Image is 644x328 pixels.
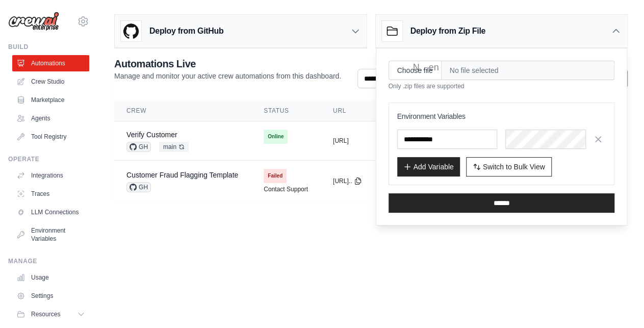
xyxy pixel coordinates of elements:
p: Only .zip files are supported [389,82,615,90]
a: Usage [12,269,89,286]
a: LLM Connections [12,204,89,220]
p: Manage and monitor your active crew automations from this dashboard. [114,71,341,81]
div: Manage [8,257,89,265]
span: GH [126,142,151,152]
a: Marketplace [12,92,89,108]
img: Logo [8,12,59,31]
button: Resources [12,306,89,322]
span: No file selected [442,61,614,80]
h3: Deploy from Zip File [410,25,485,37]
span: Resources [31,310,60,318]
a: Integrations [12,167,89,184]
span: GH [126,182,151,192]
h3: Environment Variables [397,111,606,121]
span: main [159,142,189,152]
a: Agents [12,110,89,127]
a: Environment Variables [12,222,89,247]
input: Choose file [389,61,442,80]
th: Crew [114,100,251,121]
span: Switch to Bulk View [483,162,545,172]
button: Switch to Bulk View [466,157,552,176]
button: Add Variable [397,157,460,176]
a: Verify Customer [126,131,177,139]
th: URL [321,100,375,121]
a: Customer Fraud Flagging Template [126,171,238,179]
h3: Deploy from GitHub [149,25,223,37]
a: Tool Registry [12,129,89,145]
a: Automations [12,55,89,71]
th: Status [251,100,321,121]
span: Online [264,130,288,144]
a: Crew Studio [12,73,89,90]
a: Settings [12,288,89,304]
span: Failed [264,169,287,183]
a: Traces [12,186,89,202]
a: Contact Support [264,185,308,193]
img: GitHub Logo [121,21,141,41]
div: Operate [8,155,89,163]
div: Build [8,43,89,51]
th: Token [375,100,464,121]
h2: Automations Live [114,57,341,71]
